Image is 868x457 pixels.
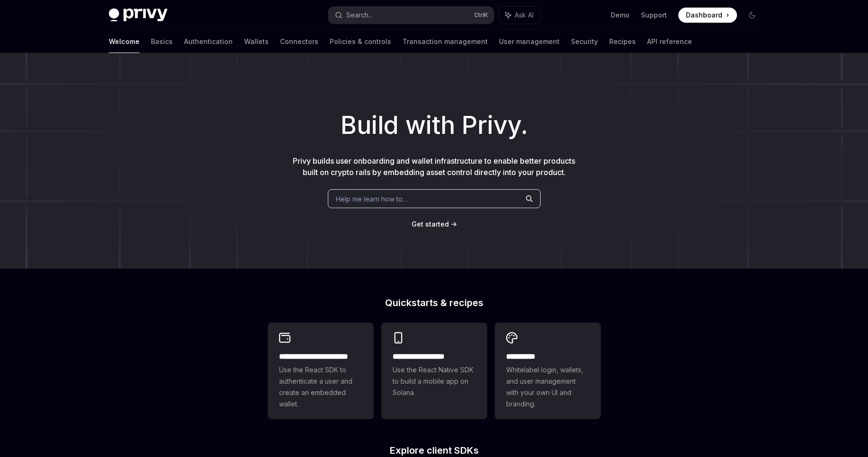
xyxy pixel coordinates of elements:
a: Demo [611,10,630,20]
a: Security [571,30,598,53]
a: Get started [412,220,449,229]
button: Ask AI [499,7,540,24]
span: Use the React SDK to authenticate a user and create an embedded wallet. [279,364,362,410]
h2: Quickstarts & recipes [268,298,601,308]
a: User management [499,30,560,53]
span: Whitelabel login, wallets, and user management with your own UI and branding. [506,364,589,410]
a: Wallets [244,30,269,53]
img: dark logo [109,9,167,22]
span: Help me learn how to… [336,194,408,204]
a: API reference [647,30,692,53]
span: Use the React Native SDK to build a mobile app on Solana. [393,364,476,398]
a: Authentication [184,30,233,53]
a: **** **** **** ***Use the React Native SDK to build a mobile app on Solana. [381,323,487,419]
a: Transaction management [403,30,488,53]
button: Search...CtrlK [328,7,494,24]
div: Search... [346,9,373,21]
a: Welcome [109,30,140,53]
h1: Build with Privy. [15,107,853,144]
button: Toggle dark mode [745,8,760,23]
a: Recipes [609,30,636,53]
a: Connectors [280,30,318,53]
a: Support [641,10,667,20]
span: Ask AI [515,10,534,20]
span: Dashboard [686,10,722,20]
span: Ctrl K [474,11,488,19]
span: Get started [412,220,449,228]
a: Basics [151,30,173,53]
a: **** *****Whitelabel login, wallets, and user management with your own UI and branding. [495,323,601,419]
a: Dashboard [678,8,737,23]
a: Policies & controls [330,30,391,53]
h2: Explore client SDKs [268,446,601,455]
span: Privy builds user onboarding and wallet infrastructure to enable better products built on crypto ... [293,156,575,177]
